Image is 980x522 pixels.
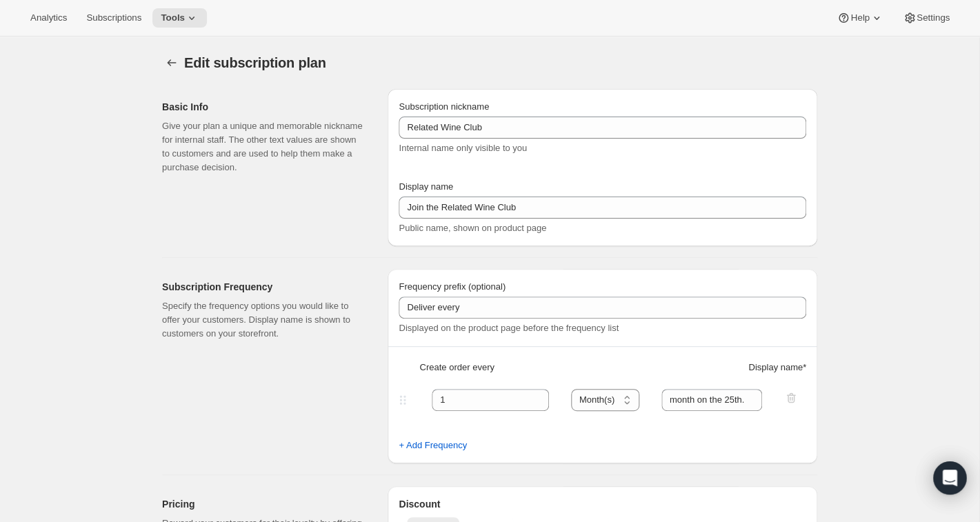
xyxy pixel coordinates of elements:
[661,389,763,411] input: 1 month
[399,439,467,452] span: + Add Frequency
[399,223,546,233] span: Public name, shown on product page
[162,280,366,294] h2: Subscription Frequency
[748,361,806,374] span: Display name *
[184,55,326,70] span: Edit subscription plan
[30,12,67,23] span: Analytics
[152,8,207,28] button: Tools
[399,143,527,153] span: Internal name only visible to you
[917,12,950,23] span: Settings
[399,197,806,219] input: Subscribe & Save
[399,117,806,139] input: Subscribe & Save
[162,53,181,72] button: Subscription plans
[399,281,506,292] span: Frequency prefix (optional)
[850,12,869,23] span: Help
[399,297,806,319] input: Deliver every
[933,461,966,494] div: Open Intercom Messenger
[828,8,891,28] button: Help
[399,497,806,511] h2: Discount
[78,8,150,28] button: Subscriptions
[162,119,366,174] p: Give your plan a unique and memorable nickname for internal staff. The other text values are show...
[390,434,475,456] button: + Add Frequency
[399,323,619,333] span: Displayed on the product page before the frequency list
[161,12,185,23] span: Tools
[894,8,958,28] button: Settings
[419,361,494,374] span: Create order every
[162,299,366,341] p: Specify the frequency options you would like to offer your customers. Display name is shown to cu...
[162,497,366,511] h2: Pricing
[162,100,366,114] h2: Basic Info
[399,181,453,192] span: Display name
[399,101,489,112] span: Subscription nickname
[86,12,141,23] span: Subscriptions
[22,8,75,28] button: Analytics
